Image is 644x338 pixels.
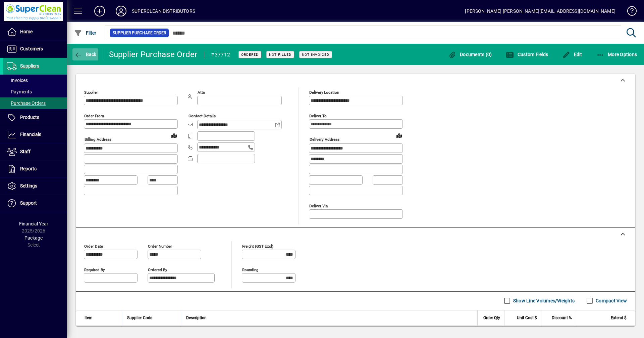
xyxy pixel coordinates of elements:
span: Reports [20,166,37,171]
div: SUPERCLEAN DISTRIBUTORS [132,6,195,16]
a: Home [3,24,67,40]
span: Documents (0) [448,52,492,57]
span: Supplier Purchase Order [113,30,166,36]
span: Home [20,29,33,34]
button: Filter [72,27,98,39]
span: Financial Year [19,221,48,226]
mat-label: Required by [84,267,105,272]
mat-label: Rounding [242,267,258,272]
span: Order Qty [483,314,500,322]
a: Knowledge Base [622,1,636,23]
a: Staff [3,143,67,160]
span: More Options [596,52,637,57]
div: Supplier Purchase Order [109,49,198,60]
div: #37712 [211,49,230,60]
span: Staff [20,149,31,154]
label: Show Line Volumes/Weights [512,297,575,304]
button: Edit [560,48,584,60]
button: Back [72,48,98,60]
a: View on map [394,130,405,141]
button: More Options [595,48,639,60]
span: Edit [562,52,582,57]
a: Settings [3,178,67,195]
span: Not Filled [269,52,291,57]
app-page-header-button: Back [67,48,104,60]
button: Profile [110,5,132,17]
a: Payments [3,86,67,97]
span: Customers [20,46,43,51]
span: Back [74,52,97,57]
mat-label: Attn [198,90,205,95]
a: Reports [3,161,67,177]
mat-label: Order number [148,244,172,248]
span: Package [24,235,43,241]
button: Custom Fields [504,48,550,60]
a: Customers [3,41,67,57]
span: Support [20,200,37,206]
mat-label: Order from [84,114,104,118]
span: Ordered [241,52,259,57]
button: Documents (0) [447,48,494,60]
mat-label: Supplier [84,90,98,95]
span: Suppliers [20,63,39,69]
span: Supplier Code [127,314,152,322]
a: Invoices [3,75,67,86]
span: Financials [20,132,41,137]
mat-label: Deliver To [309,114,327,118]
label: Compact View [594,297,627,304]
span: Not Invoiced [302,52,329,57]
span: Description [186,314,207,322]
div: [PERSON_NAME] [PERSON_NAME][EMAIL_ADDRESS][DOMAIN_NAME] [465,6,615,16]
span: Purchase Orders [7,100,46,106]
span: Invoices [7,78,28,83]
a: Support [3,195,67,212]
mat-label: Ordered by [148,267,167,272]
mat-label: Freight (GST excl) [242,244,273,248]
span: Unit Cost $ [517,314,537,322]
mat-label: Deliver via [309,203,328,208]
mat-label: Order date [84,244,103,248]
span: Filter [74,30,97,36]
mat-label: Delivery Location [309,90,339,95]
a: Purchase Orders [3,97,67,109]
a: Financials [3,126,67,143]
span: Extend $ [611,314,627,322]
span: Payments [7,89,32,94]
span: Item [85,314,93,322]
a: View on map [169,130,179,141]
button: Add [89,5,110,17]
a: Products [3,109,67,126]
span: Settings [20,183,37,188]
span: Custom Fields [506,52,548,57]
span: Products [20,115,39,120]
span: Discount % [552,314,572,322]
